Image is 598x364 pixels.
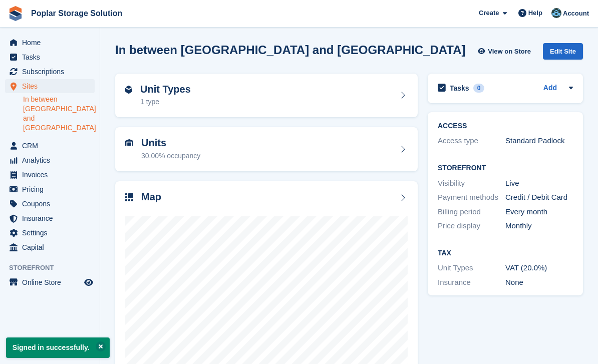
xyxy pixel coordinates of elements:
[115,74,418,118] a: Unit Types 1 type
[438,178,505,189] div: Visibility
[22,50,82,64] span: Tasks
[438,192,505,203] div: Payment methods
[505,206,573,218] div: Every month
[438,206,505,218] div: Billing period
[438,277,505,288] div: Insurance
[438,262,505,274] div: Unit Types
[551,8,561,18] img: Andrew Cumming
[5,211,95,225] a: menu
[125,193,133,201] img: map-icn-33ee37083ee616e46c38cad1a60f524a97daa1e2b2c8c0bc3eb3415660979fc1.svg
[5,65,95,79] a: menu
[505,178,573,189] div: Live
[22,182,82,196] span: Pricing
[27,5,126,22] a: Poplar Storage Solution
[22,153,82,167] span: Analytics
[141,191,161,203] h2: Map
[141,151,200,161] div: 30.00% occupancy
[22,139,82,153] span: CRM
[438,249,573,257] h2: Tax
[505,277,573,288] div: None
[5,153,95,167] a: menu
[83,276,95,288] a: Preview store
[5,168,95,182] a: menu
[528,8,542,18] span: Help
[505,262,573,274] div: VAT (20.0%)
[438,135,505,147] div: Access type
[5,275,95,289] a: menu
[22,226,82,240] span: Settings
[140,97,191,107] div: 1 type
[476,43,535,60] a: View on Store
[450,84,469,93] h2: Tasks
[23,95,95,133] a: In between [GEOGRAPHIC_DATA] and [GEOGRAPHIC_DATA]
[22,240,82,254] span: Capital
[5,36,95,50] a: menu
[115,43,466,57] h2: In between [GEOGRAPHIC_DATA] and [GEOGRAPHIC_DATA]
[22,168,82,182] span: Invoices
[543,83,557,94] a: Add
[5,50,95,64] a: menu
[488,47,531,57] span: View on Store
[543,43,583,60] div: Edit Site
[5,139,95,153] a: menu
[9,263,100,273] span: Storefront
[8,6,23,21] img: stora-icon-8386f47178a22dfd0bd8f6a31ec36ba5ce8667c1dd55bd0f319d3a0aa187defe.svg
[140,84,191,95] h2: Unit Types
[5,79,95,93] a: menu
[115,127,418,171] a: Units 30.00% occupancy
[125,139,133,146] img: unit-icn-7be61d7bf1b0ce9d3e12c5938cc71ed9869f7b940bace4675aadf7bd6d80202e.svg
[479,8,499,18] span: Create
[125,86,132,94] img: unit-type-icn-2b2737a686de81e16bb02015468b77c625bbabd49415b5ef34ead5e3b44a266d.svg
[22,79,82,93] span: Sites
[22,275,82,289] span: Online Store
[473,84,485,93] div: 0
[438,220,505,232] div: Price display
[505,192,573,203] div: Credit / Debit Card
[22,211,82,225] span: Insurance
[505,220,573,232] div: Monthly
[6,337,110,358] p: Signed in successfully.
[438,164,573,172] h2: Storefront
[22,36,82,50] span: Home
[5,226,95,240] a: menu
[5,240,95,254] a: menu
[505,135,573,147] div: Standard Padlock
[22,197,82,211] span: Coupons
[22,65,82,79] span: Subscriptions
[543,43,583,64] a: Edit Site
[5,182,95,196] a: menu
[438,122,573,130] h2: ACCESS
[141,137,200,149] h2: Units
[563,9,589,19] span: Account
[5,197,95,211] a: menu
